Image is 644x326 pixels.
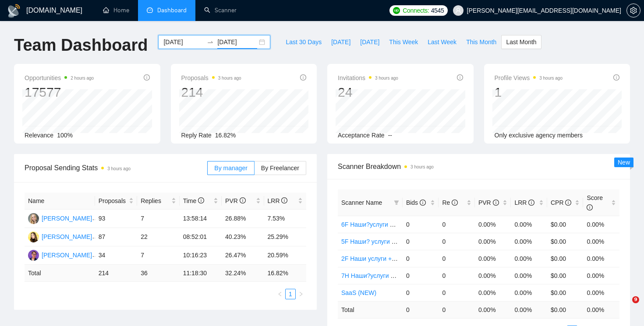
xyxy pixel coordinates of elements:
td: 0.00% [475,267,511,284]
td: 25.29% [264,228,307,246]
span: left [277,291,283,297]
td: 214 [95,265,137,282]
td: 0.00% [511,284,547,301]
input: Start date [163,37,203,47]
span: Replies [141,196,169,206]
a: SaaS (NEW) [341,289,376,296]
span: Last Week [428,37,456,47]
span: Dashboard [157,7,187,14]
a: 1 [286,289,295,299]
a: KK[PERSON_NAME] [28,214,92,221]
button: right [296,289,306,299]
td: 0.00% [583,250,619,267]
td: 22 [137,228,179,246]
span: [DATE] [331,37,350,47]
td: 0 [403,301,439,318]
td: 0.00% [511,250,547,267]
span: Profile Views [495,73,563,83]
td: 0.00 % [475,301,511,318]
span: info-circle [613,74,619,81]
span: swap-right [207,39,214,46]
button: setting [626,4,640,18]
span: Time [183,197,204,204]
td: 0 [439,284,475,301]
div: 24 [338,84,398,101]
a: homeHome [103,7,129,14]
td: 0.00% [583,284,619,301]
td: 0.00 % [583,301,619,318]
span: CPR [551,199,571,206]
a: 7H Наши?услуги + ?ЦА (минус наша ЦА) [341,272,458,279]
span: Scanner Name [341,199,382,206]
td: 0.00% [511,267,547,284]
img: upwork-logo.png [393,7,400,14]
a: 6F Наши?услуги + наша?ЦА [341,221,422,228]
span: info-circle [565,200,571,206]
td: 0 [439,233,475,250]
span: Connects: [403,6,429,15]
div: 1 [495,84,563,101]
td: 0.00% [583,216,619,233]
iframe: Intercom live chat [614,296,635,317]
button: Last 30 Days [281,35,326,49]
td: 0.00% [475,250,511,267]
span: Last Month [506,37,536,47]
td: 26.88% [222,210,264,228]
td: 13:58:14 [180,210,222,228]
div: 214 [181,84,241,101]
td: 87 [95,228,137,246]
td: 0 [403,284,439,301]
td: 0.00% [475,284,511,301]
span: This Month [466,37,496,47]
td: $0.00 [547,267,584,284]
time: 2 hours ago [71,76,94,81]
button: Last Week [423,35,461,49]
span: Scanner Breakdown [338,161,619,172]
span: Re [442,199,458,206]
div: [PERSON_NAME] [42,214,92,223]
td: 0 [403,216,439,233]
span: PVR [225,197,246,204]
span: Proposal Sending Stats [25,162,207,173]
td: Total [338,301,403,318]
span: info-circle [240,197,246,203]
td: $0.00 [547,284,584,301]
h1: Team Dashboard [14,35,148,56]
td: 0 [439,250,475,267]
span: LRR [514,199,534,206]
td: $0.00 [547,250,584,267]
td: 7 [137,210,179,228]
button: left [275,289,285,299]
span: By manager [214,165,247,172]
span: 16.82% [215,132,236,139]
td: 0 [439,301,475,318]
button: [DATE] [326,35,355,49]
td: 7 [137,246,179,265]
td: 0.00% [511,233,547,250]
td: 34 [95,246,137,265]
span: -- [388,132,392,139]
td: 32.24 % [222,265,264,282]
td: 0 [403,267,439,284]
a: 2F Наши услуги + наша?ЦА [341,255,421,262]
td: 0.00% [475,216,511,233]
time: 3 hours ago [107,166,131,171]
div: [PERSON_NAME] [42,250,92,260]
td: 0 [403,250,439,267]
td: 0.00% [583,267,619,284]
span: info-circle [198,197,204,203]
span: info-circle [528,200,534,206]
span: LRR [268,197,288,204]
td: 0 [403,233,439,250]
span: Bids [406,199,426,206]
span: filter [394,200,399,205]
span: info-circle [420,200,426,206]
time: 3 hours ago [218,76,241,81]
td: 7.53% [264,210,307,228]
td: $0.00 [547,216,584,233]
span: info-circle [493,200,499,206]
li: Next Page [296,289,306,299]
li: Previous Page [275,289,285,299]
span: Acceptance Rate [338,132,385,139]
span: [DATE] [360,37,379,47]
